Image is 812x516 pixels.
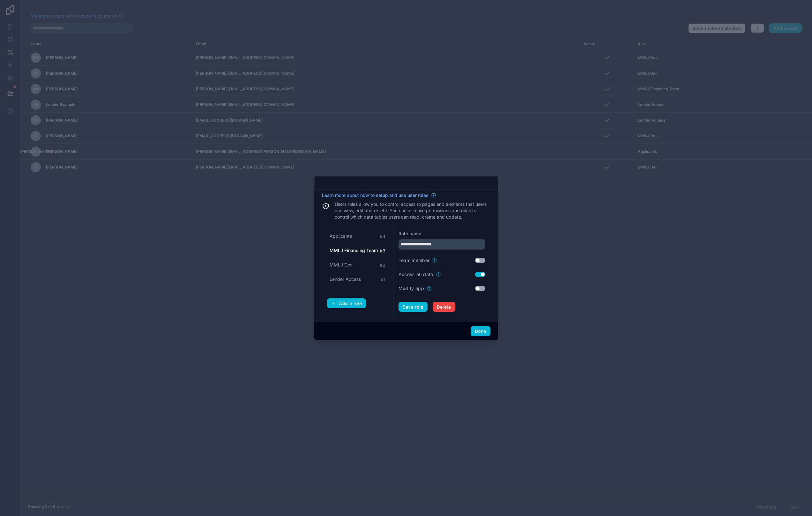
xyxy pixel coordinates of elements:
[399,285,424,292] label: Modify app
[380,248,385,254] span: # 3
[327,298,366,309] button: Add a role
[437,304,451,310] span: Delete
[331,301,362,306] div: Add a role
[335,201,490,220] p: Users roles allow you to control access to pages and elements that users can view, edit and delet...
[330,276,361,282] span: Lender Access
[399,230,421,237] label: Role name
[399,257,430,264] label: Team member
[322,192,436,198] a: Learn more about how to setup and use user roles
[322,192,428,198] span: Learn more about how to setup and use user roles
[330,247,378,254] span: MMLJ Financing Team
[380,233,385,240] span: # 4
[399,302,428,312] button: Save role
[381,276,385,283] span: # 1
[471,326,490,336] button: Done
[399,271,433,278] label: Access all data
[330,262,353,268] span: MMLJ Dev
[330,233,352,239] span: Applicants
[433,302,455,312] button: Delete
[380,262,385,268] span: # 2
